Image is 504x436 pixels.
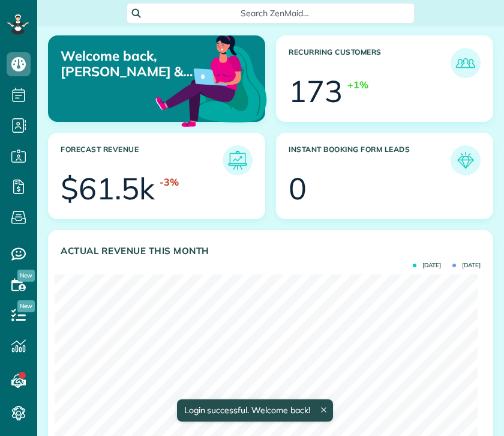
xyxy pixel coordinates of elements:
h3: Forecast Revenue [61,145,223,175]
h3: Recurring Customers [289,48,451,78]
div: 0 [289,174,307,204]
p: Welcome back, [PERSON_NAME] & [PERSON_NAME]! [61,48,195,80]
h3: Instant Booking Form Leads [289,145,451,175]
img: dashboard_welcome-42a62b7d889689a78055ac9021e634bf52bae3f8056760290aed330b23ab8690.png [153,22,269,138]
div: +1% [347,78,368,92]
span: [DATE] [452,262,481,268]
div: $61.5k [61,174,155,204]
div: -3% [160,175,179,189]
img: icon_recurring_customers-cf858462ba22bcd05b5a5880d41d6543d210077de5bb9ebc9590e49fd87d84ed.png [454,51,478,75]
span: New [17,300,35,312]
img: icon_forecast_revenue-8c13a41c7ed35a8dcfafea3cbb826a0462acb37728057bba2d056411b612bbbe.png [226,148,250,172]
img: icon_form_leads-04211a6a04a5b2264e4ee56bc0799ec3eb69b7e499cbb523a139df1d13a81ae0.png [454,148,478,172]
span: [DATE] [413,262,441,268]
div: Login successful. Welcome back! [176,399,332,422]
span: New [17,270,35,282]
div: 173 [289,76,343,106]
h3: Actual Revenue this month [61,246,481,256]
